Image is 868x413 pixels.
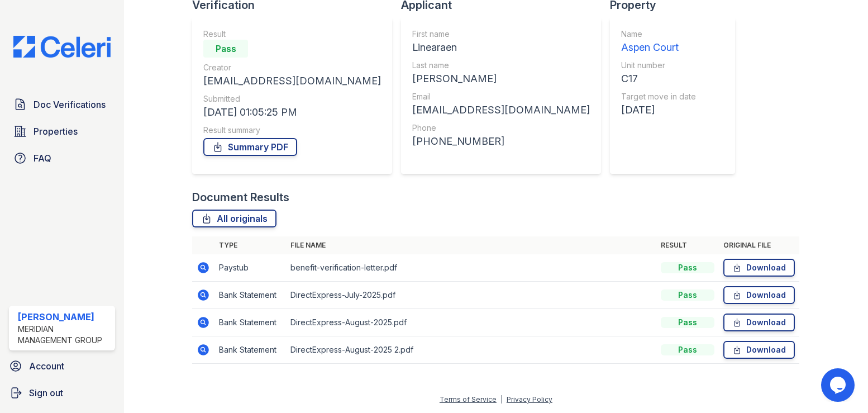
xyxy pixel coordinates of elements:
div: [DATE] 01:05:25 PM [203,105,381,120]
div: C17 [621,71,696,87]
div: [DATE] [621,102,696,118]
div: Pass [661,262,714,273]
td: Paystub [214,254,286,282]
div: Aspen Court [621,40,696,55]
a: Terms of Service [440,395,497,403]
th: Original file [719,236,799,254]
th: File name [286,236,656,254]
a: FAQ [9,147,115,169]
div: Pass [203,40,248,58]
a: Download [723,259,795,277]
div: [PHONE_NUMBER] [412,134,590,149]
th: Result [656,236,719,254]
a: Doc Verifications [9,93,115,116]
div: Result [203,29,381,40]
a: Name Aspen Court [621,29,696,55]
a: Download [723,341,795,359]
div: Pass [661,344,714,355]
iframe: chat widget [821,368,857,402]
span: Account [29,359,64,373]
div: Pass [661,289,714,301]
span: Properties [34,125,78,138]
div: [EMAIL_ADDRESS][DOMAIN_NAME] [203,73,381,89]
th: Type [214,236,286,254]
a: Download [723,314,795,331]
img: CE_Logo_Blue-a8612792a0a2168367f1c8372b55b34899dd931a85d93a1a3d3e32e68fde9ad4.png [4,36,120,58]
div: Pass [661,317,714,328]
div: First name [412,29,590,40]
span: Sign out [29,386,63,400]
div: Result summary [203,125,381,136]
div: Submitted [203,93,381,105]
div: Meridian Management Group [18,324,111,346]
a: Privacy Policy [507,395,552,403]
div: Phone [412,122,590,134]
div: | [500,395,503,403]
a: All originals [192,210,276,227]
td: Bank Statement [214,309,286,336]
a: Download [723,286,795,304]
div: Target move in date [621,91,696,102]
div: Email [412,91,590,102]
div: Unit number [621,60,696,71]
div: Document Results [192,189,289,205]
td: benefit-verification-letter.pdf [286,254,656,282]
span: Doc Verifications [34,98,106,111]
span: FAQ [34,151,51,165]
div: Linearaen [412,40,590,55]
td: DirectExpress-July-2025.pdf [286,282,656,309]
a: Summary PDF [203,138,297,156]
a: Properties [9,120,115,143]
div: [PERSON_NAME] [18,310,111,324]
a: Account [4,355,120,377]
td: Bank Statement [214,336,286,364]
td: DirectExpress-August-2025.pdf [286,309,656,336]
div: Last name [412,60,590,71]
td: DirectExpress-August-2025 2.pdf [286,336,656,364]
div: [PERSON_NAME] [412,71,590,87]
div: Creator [203,62,381,73]
div: [EMAIL_ADDRESS][DOMAIN_NAME] [412,102,590,118]
a: Sign out [4,382,120,404]
div: Name [621,29,696,40]
td: Bank Statement [214,282,286,309]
